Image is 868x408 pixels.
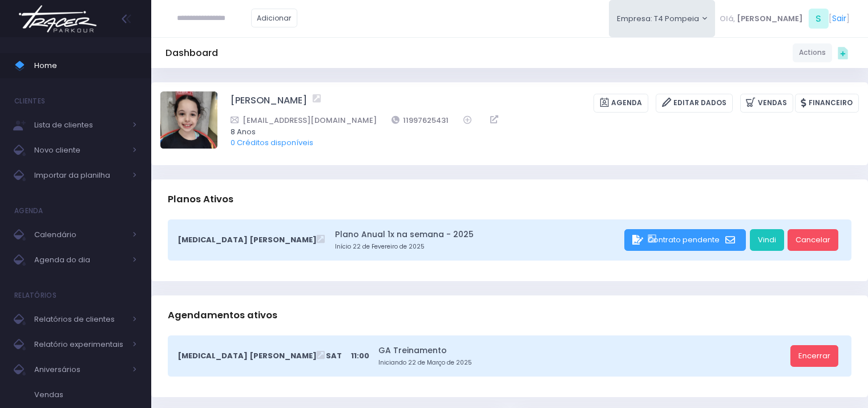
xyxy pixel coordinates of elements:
span: 11:00 [351,350,369,362]
span: Contrato pendente [648,234,720,245]
a: Vendas [740,94,793,113]
a: Editar Dados [656,94,733,113]
h4: Clientes [14,90,45,113]
a: GA Treinamento [378,345,786,357]
span: 8 Anos [231,126,844,138]
small: Iniciando 22 de Março de 2025 [378,358,786,367]
span: [MEDICAL_DATA] [PERSON_NAME] [177,350,317,362]
h3: Agendamentos ativos [168,299,277,331]
a: Vindi [750,229,784,251]
a: Adicionar [251,9,298,27]
a: 0 Créditos disponíveis [231,137,313,148]
a: Cancelar [788,229,838,251]
span: Vendas [34,387,137,402]
span: Agenda do dia [34,253,126,267]
span: Sat [326,350,342,362]
span: Novo cliente [34,143,126,158]
h5: Dashboard [165,47,218,59]
span: Calendário [34,227,126,242]
span: Lista de clientes [34,118,126,133]
span: [MEDICAL_DATA] [PERSON_NAME] [177,234,317,246]
h4: Relatórios [14,284,56,307]
span: Relatório experimentais [34,337,126,352]
a: Actions [793,43,832,62]
a: Sair [832,13,846,25]
a: [EMAIL_ADDRESS][DOMAIN_NAME] [231,114,377,126]
a: Financeiro [795,94,859,113]
a: 11997625431 [391,114,449,126]
span: Aniversários [34,362,126,377]
small: Início 22 de Fevereiro de 2025 [335,242,621,251]
a: Agenda [594,94,648,113]
h4: Agenda [14,199,43,222]
span: Importar da planilha [34,168,126,183]
span: S [809,9,829,29]
img: Laura Marques Collicchio [160,91,217,149]
a: Plano Anual 1x na semana - 2025 [335,229,621,241]
div: [ ] [715,6,854,31]
span: Home [34,58,137,73]
span: Relatórios de clientes [34,312,126,327]
h3: Planos Ativos [168,183,233,215]
a: Encerrar [790,345,838,367]
a: [PERSON_NAME] [231,94,307,113]
span: Olá, [720,13,735,25]
span: [PERSON_NAME] [737,13,803,25]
